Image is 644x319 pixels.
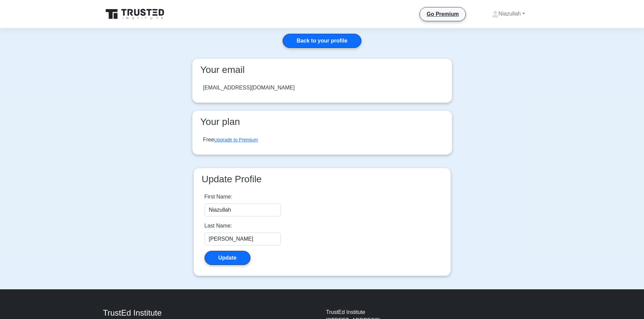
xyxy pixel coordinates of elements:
h3: Update Profile [199,174,445,185]
label: First Name: [205,193,233,201]
h3: Your plan [198,116,447,128]
button: Update [205,251,251,265]
div: [EMAIL_ADDRESS][DOMAIN_NAME] [203,84,295,92]
h4: TrustEd Institute [103,308,318,318]
a: Upgrade to Premium [214,137,258,142]
a: Go Premium [423,10,463,18]
a: Back to your profile [283,34,361,48]
div: Free [203,136,258,144]
a: Niazullah [476,7,541,21]
label: Last Name: [205,222,232,230]
h3: Your email [198,64,447,76]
